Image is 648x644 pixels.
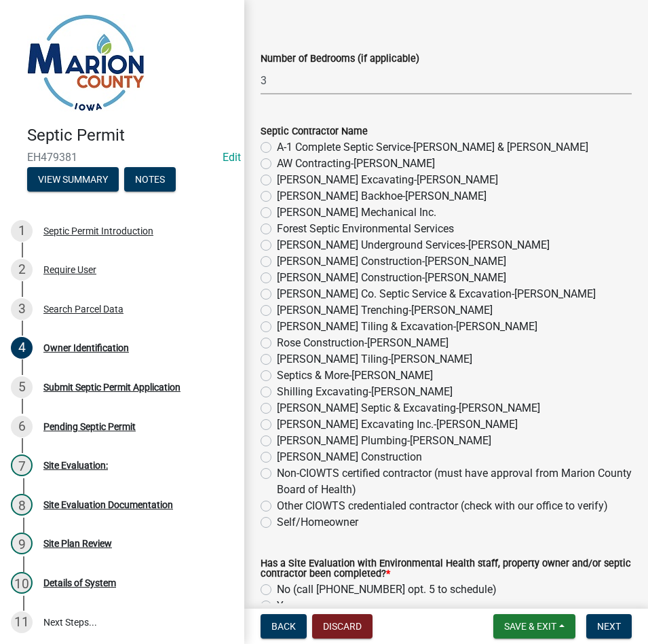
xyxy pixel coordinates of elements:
[277,514,358,531] label: Self/Homeowner
[261,614,307,639] button: Back
[27,151,217,164] span: EH479381
[277,400,540,416] label: [PERSON_NAME] Septic & Excavating-[PERSON_NAME]
[277,416,518,433] label: [PERSON_NAME] Excavating Inc.-[PERSON_NAME]
[277,319,537,335] label: [PERSON_NAME] Tiling & Excavation-[PERSON_NAME]
[43,578,116,588] div: Details of System
[11,572,33,594] div: 10
[11,533,33,554] div: 9
[597,621,621,632] span: Next
[277,286,596,302] label: [PERSON_NAME] Co. Septic Service & Excavation-[PERSON_NAME]
[277,270,506,286] label: [PERSON_NAME] Construction-[PERSON_NAME]
[43,422,136,431] div: Pending Septic Permit
[27,175,119,185] wm-modal-confirm: Summary
[261,127,368,137] label: Septic Contractor Name
[43,382,180,392] div: Submit Septic Permit Application
[504,621,556,632] span: Save & Exit
[277,221,454,237] label: Forest Septic Environmental Services
[277,465,632,498] label: Non-CIOWTS certified contractor (must have approval from Marion County Board of Health)
[261,54,419,64] label: Number of Bedrooms (if applicable)
[43,265,96,274] div: Require User
[223,151,241,164] a: Edit
[11,220,33,242] div: 1
[27,167,119,192] button: View Summary
[277,156,435,172] label: AW Contracting-[PERSON_NAME]
[223,151,241,164] wm-modal-confirm: Edit Application Number
[11,416,33,437] div: 6
[277,139,588,156] label: A-1 Complete Septic Service-[PERSON_NAME] & [PERSON_NAME]
[11,494,33,516] div: 8
[586,614,632,639] button: Next
[277,302,493,319] label: [PERSON_NAME] Trenching-[PERSON_NAME]
[27,126,233,145] h4: Septic Permit
[124,175,176,185] wm-modal-confirm: Notes
[11,337,33,359] div: 4
[277,384,453,400] label: Shilling Excavating-[PERSON_NAME]
[277,582,497,598] label: No (call [PHONE_NUMBER] opt. 5 to schedule)
[43,461,108,470] div: Site Evaluation:
[11,376,33,398] div: 5
[277,253,506,270] label: [PERSON_NAME] Construction-[PERSON_NAME]
[277,368,433,384] label: Septics & More-[PERSON_NAME]
[493,614,575,639] button: Save & Exit
[11,611,33,633] div: 11
[43,226,153,236] div: Septic Permit Introduction
[43,343,129,353] div: Owner Identification
[277,449,422,465] label: [PERSON_NAME] Construction
[27,14,145,111] img: Marion County, Iowa
[271,621,296,632] span: Back
[43,500,173,509] div: Site Evaluation Documentation
[277,172,498,188] label: [PERSON_NAME] Excavating-[PERSON_NAME]
[312,614,373,639] button: Discard
[11,259,33,281] div: 2
[277,598,294,614] label: Yes
[277,204,436,221] label: [PERSON_NAME] Mechanical Inc.
[43,304,123,314] div: Search Parcel Data
[277,335,449,351] label: Rose Construction-[PERSON_NAME]
[277,188,487,204] label: [PERSON_NAME] Backhoe-[PERSON_NAME]
[43,539,112,548] div: Site Plan Review
[277,351,472,368] label: [PERSON_NAME] Tiling-[PERSON_NAME]
[11,454,33,476] div: 7
[277,498,608,514] label: Other CIOWTS credentialed contractor (check with our office to verify)
[11,298,33,320] div: 3
[124,167,176,192] button: Notes
[261,559,632,579] label: Has a Site Evaluation with Environmental Health staff, property owner and/or septic contractor be...
[277,237,550,253] label: [PERSON_NAME] Underground Services-[PERSON_NAME]
[277,433,491,449] label: [PERSON_NAME] Plumbing-[PERSON_NAME]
